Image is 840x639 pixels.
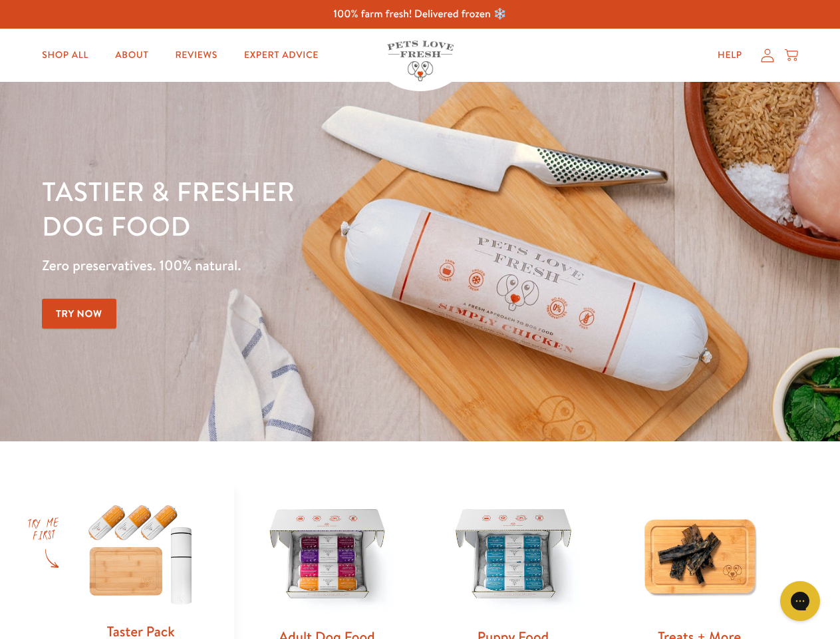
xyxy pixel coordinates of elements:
[164,42,227,69] a: Reviews
[31,42,99,69] a: Shop All
[387,41,454,81] img: Pets Love Fresh
[773,576,827,626] iframe: Gorgias live chat messenger
[42,254,546,278] p: Zero preservatives. 100% natural.
[233,42,329,69] a: Expert Advice
[42,174,546,243] h1: Tastier & fresher dog food
[707,42,753,69] a: Help
[42,299,116,329] a: Try Now
[104,42,159,69] a: About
